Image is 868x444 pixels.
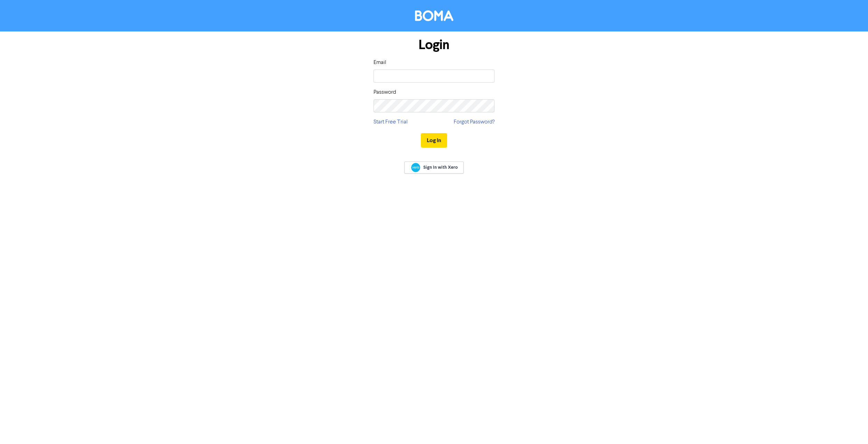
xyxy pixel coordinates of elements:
[454,118,494,126] a: Forgot Password?
[415,10,453,21] img: BOMA Logo
[421,133,447,148] button: Log In
[404,161,464,174] a: Sign In with Xero
[423,164,458,170] span: Sign In with Xero
[374,58,386,67] label: Email
[411,163,420,172] img: Xero logo
[374,37,494,53] h1: Login
[374,118,408,126] a: Start Free Trial
[374,88,396,96] label: Password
